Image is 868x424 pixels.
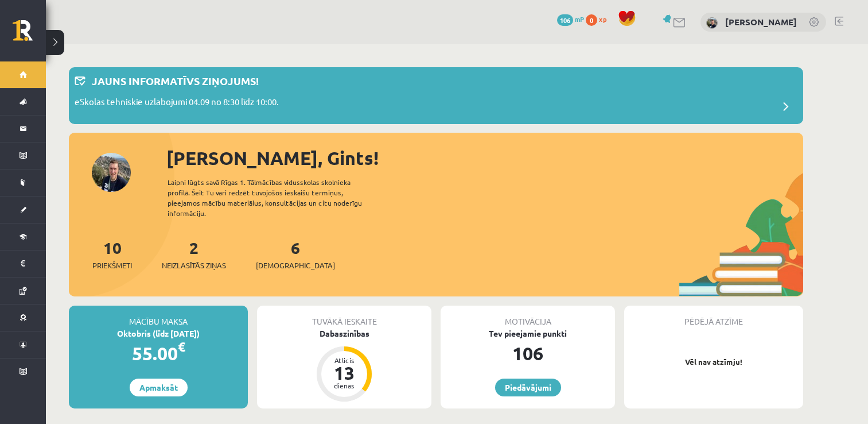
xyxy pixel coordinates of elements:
span: Neizlasītās ziņas [162,260,226,271]
div: [PERSON_NAME], Gints! [166,144,803,172]
span: 0 [586,14,597,26]
a: Rīgas 1. Tālmācības vidusskola [13,20,46,49]
a: Jauns informatīvs ziņojums! eSkolas tehniskie uzlabojumi 04.09 no 8:30 līdz 10:00. [75,73,797,118]
span: mP [575,14,584,24]
a: 106 mP [557,14,584,24]
div: Tuvākā ieskaite [257,306,431,327]
div: 106 [441,340,615,367]
div: Dabaszinības [257,327,431,340]
span: 106 [557,14,573,26]
img: Gints Endelis [706,17,718,29]
a: 2Neizlasītās ziņas [162,237,226,271]
a: [PERSON_NAME] [725,16,797,28]
a: 6[DEMOGRAPHIC_DATA] [256,237,335,271]
p: Vēl nav atzīmju! [630,356,797,368]
a: Dabaszinības Atlicis 13 dienas [257,327,431,403]
span: Priekšmeti [92,260,132,271]
div: Laipni lūgts savā Rīgas 1. Tālmācības vidusskolas skolnieka profilā. Šeit Tu vari redzēt tuvojošo... [168,177,382,218]
p: eSkolas tehniskie uzlabojumi 04.09 no 8:30 līdz 10:00. [75,95,279,111]
div: Mācību maksa [69,306,248,327]
div: Pēdējā atzīme [624,306,803,327]
div: 13 [327,364,361,382]
a: 0 xp [586,14,612,24]
div: 55.00 [69,340,248,367]
span: xp [599,14,606,24]
div: Atlicis [327,357,361,364]
a: 10Priekšmeti [92,237,132,271]
a: Piedāvājumi [495,379,561,396]
a: Apmaksāt [130,379,188,396]
div: dienas [327,382,361,389]
span: [DEMOGRAPHIC_DATA] [256,260,335,271]
span: € [178,338,185,355]
div: Oktobris (līdz [DATE]) [69,327,248,340]
p: Jauns informatīvs ziņojums! [92,73,259,88]
div: Motivācija [441,306,615,327]
div: Tev pieejamie punkti [441,327,615,340]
